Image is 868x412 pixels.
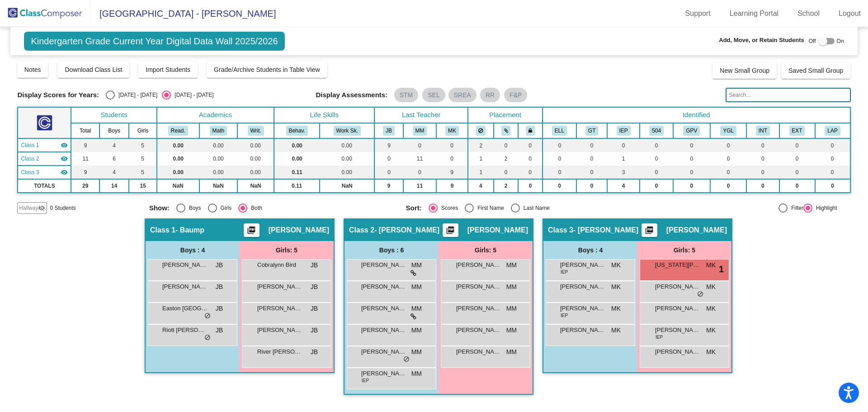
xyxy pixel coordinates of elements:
[644,226,655,238] mat-icon: picture_as_pdf
[697,291,703,298] span: do_not_disturb_alt
[506,326,517,335] span: MM
[710,152,746,166] td: 0
[246,226,257,238] mat-icon: picture_as_pdf
[106,90,213,99] mat-radio-group: Select an option
[456,326,501,335] span: [PERSON_NAME]
[204,334,211,341] span: do_not_disturb_alt
[257,304,302,313] span: [PERSON_NAME]
[576,123,607,138] th: Gifted and Talented
[71,179,99,193] td: 29
[837,37,844,45] span: On
[374,138,403,152] td: 9
[655,326,700,335] span: [PERSON_NAME]
[560,326,605,335] span: [PERSON_NAME]
[207,62,327,78] button: Grade/Archive Students in Table View
[611,282,621,292] span: MK
[411,282,422,292] span: MM
[257,282,302,291] span: [PERSON_NAME]
[640,152,673,166] td: 0
[710,179,746,193] td: 0
[374,123,403,138] th: Jodi Baump
[18,152,71,166] td: Michelle Miller - Miller
[344,241,439,259] div: Boys : 6
[542,123,577,138] th: English Language Learner
[655,304,700,313] span: [PERSON_NAME]
[247,204,262,212] div: Both
[129,123,157,138] th: Girls
[157,166,199,179] td: 0.00
[649,126,664,136] button: 504
[334,126,361,136] button: Work Sk.
[320,166,374,179] td: 0.00
[129,179,157,193] td: 15
[403,123,436,138] th: Michelle Miller
[706,304,716,313] span: MK
[683,126,700,136] button: GPV
[494,138,519,152] td: 0
[269,226,329,235] span: [PERSON_NAME]
[746,152,779,166] td: 0
[640,138,673,152] td: 0
[61,155,68,162] mat-icon: visibility
[403,152,436,166] td: 11
[374,152,403,166] td: 0
[361,326,406,335] span: [PERSON_NAME]
[21,155,39,163] span: Class 2
[781,62,850,79] button: Saved Small Group
[825,126,840,136] button: LAP
[607,179,640,193] td: 4
[168,126,188,136] button: Read.
[494,179,519,193] td: 2
[146,66,190,73] span: Import Students
[403,166,436,179] td: 0
[722,6,786,21] a: Learning Portal
[349,226,374,235] span: Class 2
[548,226,573,235] span: Class 3
[216,304,223,313] span: JB
[149,204,170,212] span: Show:
[162,326,208,335] span: Riott [PERSON_NAME]
[374,179,403,193] td: 9
[436,179,468,193] td: 9
[576,138,607,152] td: 0
[18,166,71,179] td: Misty Krohn - Krohn
[720,67,769,74] span: New Small Group
[809,37,816,45] span: Off
[779,166,815,179] td: 0
[316,91,388,99] span: Display Assessments:
[274,179,320,193] td: 0.11
[640,123,673,138] th: 504 Plan
[673,179,710,193] td: 0
[520,204,550,212] div: Last Name
[361,304,406,313] span: [PERSON_NAME]
[779,138,815,152] td: 0
[673,138,710,152] td: 0
[439,241,533,259] div: Girls: 5
[71,123,99,138] th: Total
[411,369,422,379] span: MM
[542,152,577,166] td: 0
[673,123,710,138] th: Good Parent Volunteer
[640,166,673,179] td: 0
[468,152,494,166] td: 1
[518,166,542,179] td: 0
[320,152,374,166] td: 0.00
[560,260,605,270] span: [PERSON_NAME]
[311,304,318,313] span: JB
[71,138,99,152] td: 9
[129,138,157,152] td: 5
[210,126,227,136] button: Math
[642,223,657,237] button: Print Students Details
[204,313,211,320] span: do_not_disturb_alt
[467,226,528,235] span: [PERSON_NAME]
[157,138,199,152] td: 0.00
[320,138,374,152] td: 0.00
[637,241,731,259] div: Girls: 5
[746,123,779,138] th: Introvert
[494,166,519,179] td: 0
[655,282,700,291] span: [PERSON_NAME]
[468,138,494,152] td: 2
[673,152,710,166] td: 0
[157,152,199,166] td: 0.00
[456,282,501,291] span: [PERSON_NAME]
